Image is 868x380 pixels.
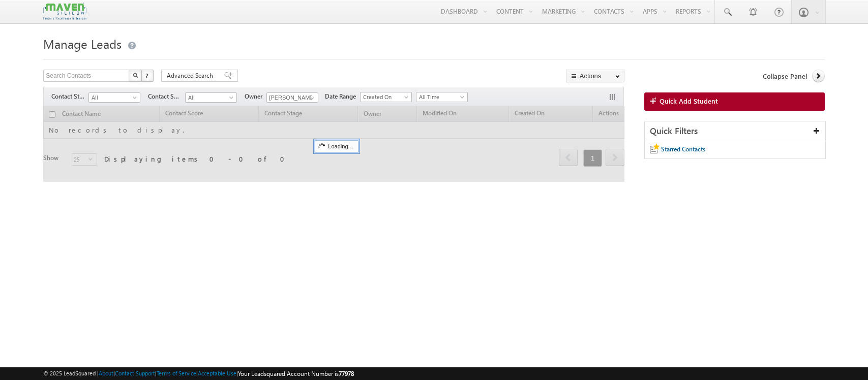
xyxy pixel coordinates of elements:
span: All [186,93,234,102]
input: Type to Search [266,92,318,103]
img: Search [133,73,138,78]
div: Quick Filters [645,121,825,141]
a: Created On [360,92,412,102]
span: © 2025 LeadSquared | | | | | [43,369,354,378]
button: ? [141,70,154,82]
span: ? [145,71,150,80]
span: 77978 [339,370,354,377]
span: All [89,93,137,102]
a: All [185,92,237,103]
span: Starred Contacts [661,145,705,153]
span: Contact Source [148,92,185,101]
button: Actions [566,70,624,82]
a: Contact Support [115,370,155,376]
a: All Time [416,92,468,102]
a: Terms of Service [157,370,196,376]
a: Acceptable Use [198,370,236,376]
div: Loading... [315,140,358,152]
span: Collapse Panel [763,72,807,81]
span: Created On [361,92,409,102]
a: About [99,370,113,376]
a: Quick Add Student [644,92,825,111]
span: Advanced Search [167,71,216,80]
span: Owner [245,92,266,101]
a: All [88,92,140,103]
span: Manage Leads [43,36,122,52]
span: All Time [416,92,465,102]
span: Date Range [325,92,360,101]
a: Show All Items [305,93,317,103]
span: Your Leadsquared Account Number is [238,370,354,377]
span: Contact Stage [51,92,88,101]
span: Quick Add Student [660,97,718,106]
img: Custom Logo [43,3,86,20]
